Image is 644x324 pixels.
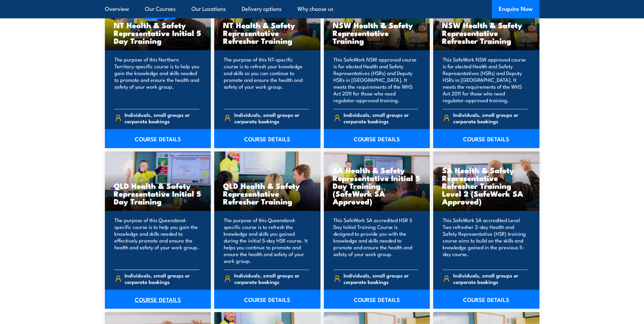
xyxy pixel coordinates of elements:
[114,182,202,205] h3: QLD Health & Safety Representative Initial 5 Day Training
[223,21,312,44] h3: NT Health & Safety Representative Refresher Training
[234,111,309,124] span: Individuals, small groups or corporate bookings
[234,272,309,285] span: Individuals, small groups or corporate bookings
[443,56,528,104] p: This SafeWork NSW approved course is for elected Health and Safety Representatives (HSRs) and Dep...
[433,290,539,309] a: COURSE DETAILS
[333,56,419,104] p: This SafeWork NSW approved course is for elected Health and Safety Representatives (HSRs) and Dep...
[224,56,309,104] p: The purpose of this NT-specific course is to refresh your knowledge and skills so you can continu...
[114,21,202,44] h3: NT Health & Safety Representative Initial 5 Day Training
[324,290,430,309] a: COURSE DETAILS
[442,166,531,205] h3: SA Health & Safety Representative Refresher Training Level 2 (SafeWork SA Approved)
[105,290,211,309] a: COURSE DETAILS
[214,129,320,148] a: COURSE DETAILS
[333,21,421,44] h3: NSW Health & Safety Representative Training
[333,217,419,264] p: This SafeWork SA accredited HSR 5 Day Initial Training Course is designed to provide you with the...
[333,166,421,205] h3: SA Health & Safety Representative Initial 5 Day Training (SafeWork SA Approved)
[125,111,199,124] span: Individuals, small groups or corporate bookings
[453,111,528,124] span: Individuals, small groups or corporate bookings
[125,272,199,285] span: Individuals, small groups or corporate bookings
[443,217,528,264] p: This SafeWork SA accredited Level Two refresher 2-day Health and Safety Representative (HSR) trai...
[344,272,418,285] span: Individuals, small groups or corporate bookings
[324,129,430,148] a: COURSE DETAILS
[105,129,211,148] a: COURSE DETAILS
[344,111,418,124] span: Individuals, small groups or corporate bookings
[433,129,539,148] a: COURSE DETAILS
[114,56,200,104] p: The purpose of this Northern Territory-specific course is to help you gain the knowledge and skil...
[224,217,309,264] p: The purpose of this Queensland-specific course is to refresh the knowledge and skills you gained ...
[223,182,312,205] h3: QLD Health & Safety Representative Refresher Training
[214,290,320,309] a: COURSE DETAILS
[453,272,528,285] span: Individuals, small groups or corporate bookings
[442,21,531,44] h3: NSW Health & Safety Representative Refresher Training
[114,217,200,264] p: The purpose of this Queensland-specific course is to help you gain the knowledge and skills neede...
